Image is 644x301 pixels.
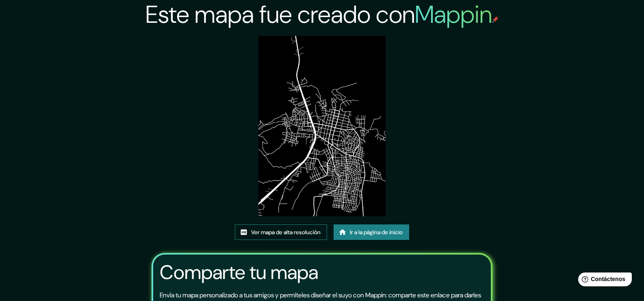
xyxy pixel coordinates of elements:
img: pin de mapeo [492,16,499,23]
iframe: Lanzador de widgets de ayuda [572,269,635,292]
img: created-map [258,36,386,216]
font: Ir a la página de inicio [350,229,403,236]
a: Ir a la página de inicio [334,224,409,240]
a: Ver mapa de alta resolución [235,224,327,240]
font: Comparte tu mapa [160,259,318,285]
font: Ver mapa de alta resolución [251,229,321,236]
